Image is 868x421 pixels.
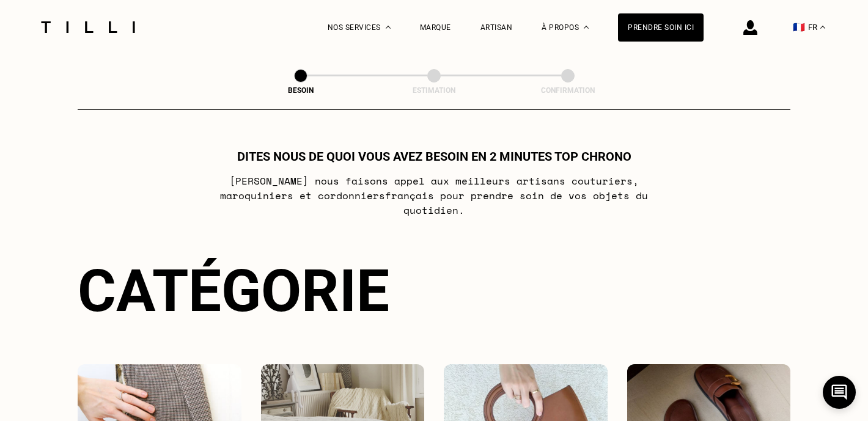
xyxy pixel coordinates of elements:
[420,23,451,32] a: Marque
[584,26,589,29] img: Menu déroulant à propos
[507,86,629,95] div: Confirmation
[618,13,704,42] a: Prendre soin ici
[237,149,631,164] h1: Dites nous de quoi vous avez besoin en 2 minutes top chrono
[78,257,790,325] div: Catégorie
[386,26,391,29] img: Menu déroulant
[240,86,362,95] div: Besoin
[793,21,805,33] span: 🇫🇷
[192,174,677,218] p: [PERSON_NAME] nous faisons appel aux meilleurs artisans couturiers , maroquiniers et cordonniers ...
[743,20,757,35] img: icône connexion
[480,23,513,32] a: Artisan
[820,26,825,29] img: menu déroulant
[373,86,495,95] div: Estimation
[37,21,139,33] img: Logo du service de couturière Tilli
